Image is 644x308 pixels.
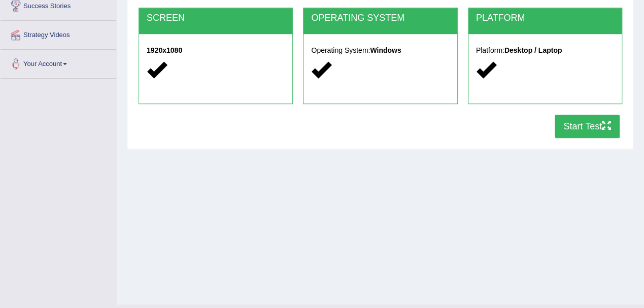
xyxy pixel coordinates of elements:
[1,50,116,75] a: Your Account
[311,13,449,23] h2: OPERATING SYSTEM
[370,46,401,54] strong: Windows
[476,47,614,54] h5: Platform:
[147,46,182,54] strong: 1920x1080
[555,115,620,138] button: Start Test
[1,21,116,46] a: Strategy Videos
[476,13,614,23] h2: PLATFORM
[147,13,285,23] h2: SCREEN
[311,47,449,54] h5: Operating System:
[504,46,562,54] strong: Desktop / Laptop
